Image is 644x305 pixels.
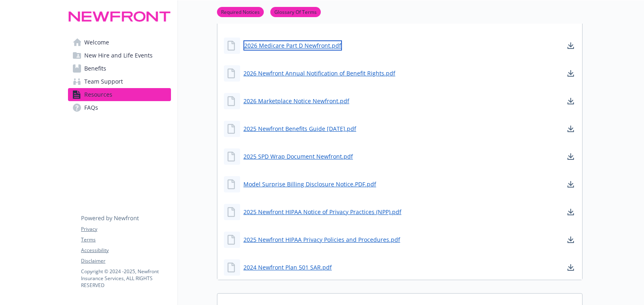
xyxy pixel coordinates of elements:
span: Welcome [84,36,109,49]
span: New Hire and Life Events [84,49,153,62]
a: New Hire and Life Events [68,49,171,62]
p: Copyright © 2024 - 2025 , Newfront Insurance Services, ALL RIGHTS RESERVED [81,268,171,289]
a: Terms [81,236,171,243]
a: Privacy [81,225,171,233]
a: 2026 Newfront Annual Notification of Benefit Rights.pdf [243,69,395,77]
a: Disclaimer [81,257,171,265]
a: Team Support [68,75,171,88]
a: 2026 Medicare Part D Newfront.pdf [243,40,342,51]
a: download document [566,69,576,78]
a: Required Notices [217,8,264,15]
a: download document [566,96,576,106]
a: Model Surprise Billing Disclosure Notice.PDF.pdf [243,180,376,188]
a: Welcome [68,36,171,49]
a: Resources [68,88,171,101]
a: download document [566,41,576,51]
a: download document [566,179,576,189]
a: download document [566,207,576,217]
a: FAQs [68,101,171,114]
a: 2024 Newfront Plan 501 SAR.pdf [243,263,332,272]
span: Benefits [84,62,106,75]
span: FAQs [84,101,98,114]
a: 2026 Marketplace Notice Newfront.pdf [243,97,349,105]
a: download document [566,263,576,272]
span: Resources [84,88,112,101]
a: 2025 Newfront Benefits Guide [DATE].pdf [243,124,356,133]
a: download document [566,124,576,134]
a: 2025 Newfront HIPAA Privacy Policies and Procedures.pdf [243,235,400,244]
span: Team Support [84,75,123,88]
a: download document [566,152,576,161]
a: Glossary Of Terms [270,8,321,15]
a: Accessibility [81,247,171,254]
a: 2025 Newfront HIPAA Notice of Privacy Practices (NPP).pdf [243,208,401,216]
a: download document [566,235,576,245]
a: 2025 SPD Wrap Document Newfront.pdf [243,152,353,161]
a: Benefits [68,62,171,75]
